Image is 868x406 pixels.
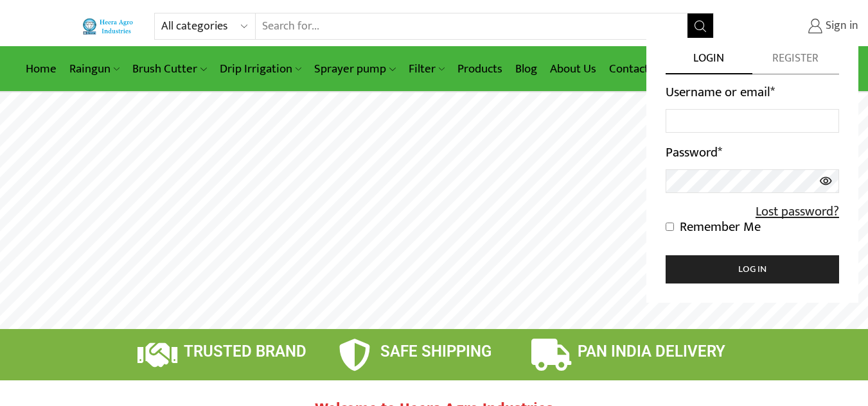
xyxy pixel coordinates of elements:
a: Lost password? [752,205,839,219]
a: Home [19,54,63,84]
a: About Us [544,54,603,84]
a: Products [451,54,509,84]
a: Sprayer pump [308,54,402,84]
span: Login [666,51,752,74]
a: Filter [402,54,451,84]
label: Password [666,144,722,162]
input: Remember Me [666,223,674,231]
span: Sign in [822,18,858,35]
a: Raingun [63,54,126,84]
input: username [666,109,839,133]
a: Blog [509,54,544,84]
label: Username or email [666,84,775,101]
a: Drip Irrigation [213,54,308,84]
span: TRUSTED BRAND [184,343,306,360]
input: Search for... [256,13,687,39]
a: Brush Cutter [126,54,213,84]
a: Sign in [733,15,858,38]
span: PAN INDIA DELIVERY [578,343,725,360]
button: Search button [687,13,713,39]
span: Register [752,51,839,74]
a: Contact Us [603,54,671,84]
button: Log in [666,255,839,283]
span: SAFE SHIPPING [380,343,492,360]
span: Remember Me [680,216,761,238]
